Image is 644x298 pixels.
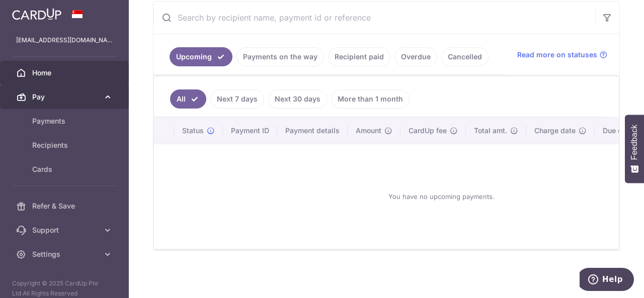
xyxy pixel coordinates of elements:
a: Next 30 days [268,89,327,109]
span: Pay [32,92,99,102]
a: Read more on statuses [517,50,607,60]
span: Cards [32,164,99,174]
button: Feedback - Show survey [625,115,644,183]
span: Charge date [534,126,576,136]
input: Search by recipient name, payment id or reference [153,2,595,34]
span: Refer & Save [32,201,99,211]
span: Settings [32,249,99,259]
span: Status [182,126,204,136]
a: Overdue [394,47,437,66]
span: Read more on statuses [517,50,597,60]
a: Recipient paid [328,47,390,66]
iframe: Opens a widget where you can find more information [580,268,634,293]
a: All [170,89,206,109]
span: Home [32,68,99,78]
span: Payments [32,116,99,126]
th: Payment ID [223,118,277,144]
a: Payments on the way [236,47,324,66]
p: [EMAIL_ADDRESS][DOMAIN_NAME] [16,35,113,45]
span: Support [32,225,99,235]
img: CardUp [12,8,61,20]
a: More than 1 month [331,89,410,109]
span: CardUp fee [409,126,447,136]
span: Amount [356,126,381,136]
span: Feedback [630,125,639,160]
a: Upcoming [170,47,232,66]
th: Payment details [277,118,348,144]
span: Due date [603,126,633,136]
span: Recipients [32,140,99,150]
a: Next 7 days [210,89,264,109]
a: Cancelled [441,47,489,66]
span: Total amt. [474,126,507,136]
